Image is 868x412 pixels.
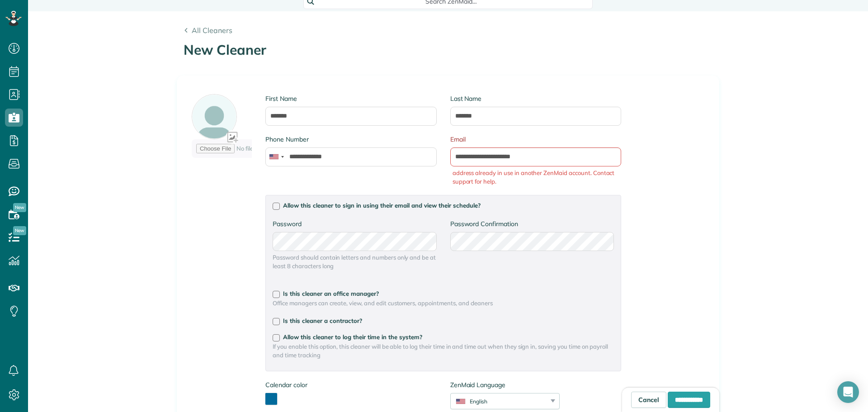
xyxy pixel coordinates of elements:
span: New [13,203,26,212]
span: Allow this cleaner to sign in using their email and view their schedule? [283,202,481,209]
h1: New Cleaner [184,43,712,57]
span: Is this cleaner an office manager? [283,290,379,297]
label: Password Confirmation [450,219,614,228]
label: First Name [265,94,436,103]
span: Is this cleaner a contractor? [283,317,362,324]
a: Cancel [631,392,666,408]
label: ZenMaid Language [450,380,560,389]
span: Allow this cleaner to log their time in the system? [283,333,422,341]
span: If you enable this option, this cleaner will be able to log their time in and time out when they ... [273,342,614,360]
label: Phone Number [265,135,436,144]
span: New [13,226,26,235]
div: Open Intercom Messenger [837,381,859,403]
label: Last Name [450,94,621,103]
span: Office managers can create, view, and edit customers, appointments, and cleaners [273,299,614,308]
label: Email [450,135,621,144]
span: Password should contain letters and numbers only and be at least 8 characters long [273,253,436,270]
div: English [451,398,548,405]
div: United States: +1 [266,148,287,166]
a: All Cleaners [184,25,232,36]
span: address already in use in another ZenMaid account. Contact support for help. [453,169,621,186]
label: Calendar color [265,380,307,389]
span: All Cleaners [192,26,232,35]
button: toggle color picker dialog [265,393,277,405]
label: Password [273,219,436,228]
